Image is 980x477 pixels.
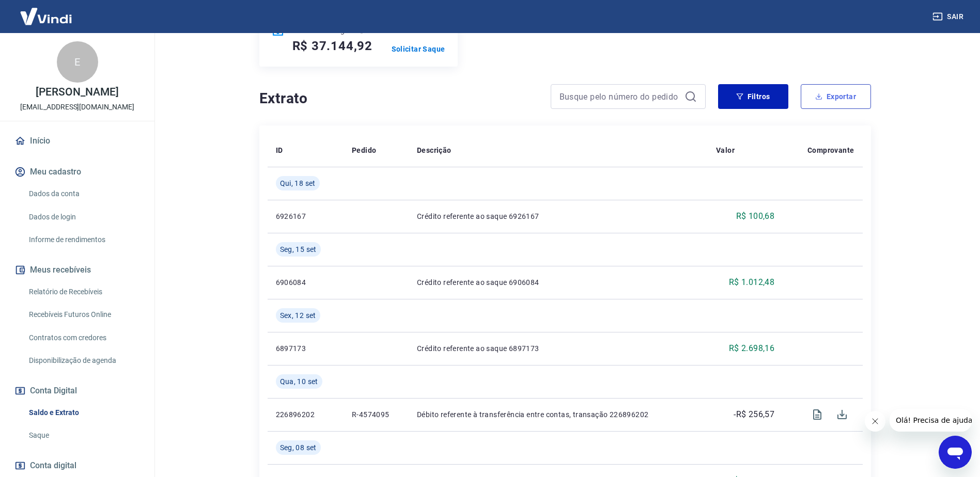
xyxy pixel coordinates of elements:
p: [PERSON_NAME] [36,87,118,98]
button: Filtros [718,84,788,109]
p: 6926167 [276,211,336,221]
iframe: Mensagem da empresa [890,409,972,432]
a: Conta digital [12,454,142,477]
a: Saque [25,425,142,446]
a: Contratos com credores [25,327,142,348]
a: Dados da conta [25,183,142,204]
button: Exportar [801,84,871,109]
a: Início [12,130,142,152]
p: R$ 2.698,16 [729,342,774,355]
span: Download [830,402,854,427]
span: Seg, 15 set [280,244,317,255]
span: Visualizar [805,402,830,427]
p: Débito referente à transferência entre contas, transação 226896202 [417,409,699,420]
p: 6897173 [276,343,336,354]
span: Qui, 18 set [280,178,316,188]
span: Conta digital [30,458,76,473]
img: Vindi [12,1,80,32]
p: ID [276,145,283,155]
iframe: Botão para abrir a janela de mensagens [939,436,972,469]
h4: Extrato [259,88,538,109]
p: Pedido [352,145,376,155]
p: [EMAIL_ADDRESS][DOMAIN_NAME] [20,102,134,113]
p: 6906084 [276,277,336,288]
a: Informe de rendimentos [25,229,142,250]
span: Olá! Precisa de ajuda? [6,7,87,15]
div: E [57,41,98,83]
p: Crédito referente ao saque 6906084 [417,277,699,288]
a: Dados de login [25,206,142,228]
span: Seg, 08 set [280,442,317,453]
p: R$ 1.012,48 [729,276,774,289]
a: Solicitar Saque [392,44,445,54]
button: Meus recebíveis [12,259,142,281]
p: R$ 100,68 [736,210,775,222]
p: -R$ 256,57 [734,408,774,421]
p: Valor [716,145,735,155]
p: Crédito referente ao saque 6926167 [417,211,699,221]
input: Busque pelo número do pedido [559,89,680,104]
p: Descrição [417,145,452,155]
span: Qua, 10 set [280,376,318,387]
a: Saldo e Extrato [25,402,142,423]
p: Crédito referente ao saque 6897173 [417,343,699,354]
h5: R$ 37.144,92 [292,38,373,54]
a: Disponibilização de agenda [25,350,142,371]
button: Sair [930,7,968,26]
span: Sex, 12 set [280,310,316,321]
a: Recebíveis Futuros Online [25,304,142,325]
p: R-4574095 [352,409,400,420]
iframe: Fechar mensagem [865,411,885,432]
button: Conta Digital [12,379,142,402]
a: Relatório de Recebíveis [25,281,142,303]
p: Comprovante [807,145,854,155]
p: 226896202 [276,409,336,420]
button: Meu cadastro [12,161,142,183]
